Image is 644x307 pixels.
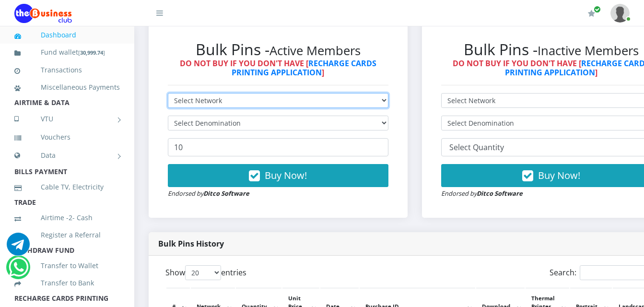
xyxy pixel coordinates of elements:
[14,59,120,81] a: Transactions
[168,164,388,187] button: Buy Now!
[441,189,523,198] small: Endorsed by
[203,189,249,198] strong: Ditco Software
[78,49,105,56] small: [ ]
[14,255,120,277] a: Transfer to Wallet
[9,263,28,279] a: Chat for support
[538,42,639,59] small: Inactive Members
[14,272,120,294] a: Transfer to Bank
[14,41,120,64] a: Fund wallet[30,999.74]
[14,143,120,167] a: Data
[80,49,103,56] b: 30,999.74
[14,207,120,229] a: Airtime -2- Cash
[610,4,630,23] img: User
[232,58,376,78] a: RECHARGE CARDS PRINTING APPLICATION
[538,169,580,182] span: Buy Now!
[588,10,595,17] i: Renew/Upgrade Subscription
[477,189,523,198] strong: Ditco Software
[165,265,246,280] label: Show entries
[168,40,388,59] h2: Bulk Pins -
[14,126,120,148] a: Vouchers
[14,76,120,98] a: Miscellaneous Payments
[265,169,307,182] span: Buy Now!
[14,176,120,198] a: Cable TV, Electricity
[594,6,601,13] span: Renew/Upgrade Subscription
[14,24,120,46] a: Dashboard
[7,240,30,256] a: Chat for support
[14,224,120,246] a: Register a Referral
[14,107,120,131] a: VTU
[180,58,376,78] strong: DO NOT BUY IF YOU DON'T HAVE [ ]
[185,265,221,280] select: Showentries
[269,42,361,59] small: Active Members
[168,138,388,156] input: Enter Quantity
[168,189,249,198] small: Endorsed by
[158,238,224,249] strong: Bulk Pins History
[14,4,72,23] img: Logo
